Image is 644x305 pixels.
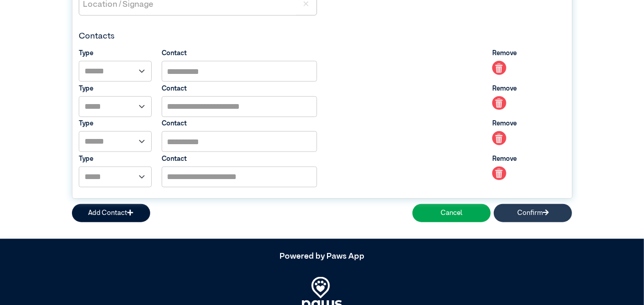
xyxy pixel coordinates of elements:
label: Type [79,48,151,58]
img: delete [494,169,504,178]
img: delete [494,98,504,108]
label: Remove [492,154,565,164]
h5: Powered by Paws App [72,252,573,262]
button: Add Contact [72,204,150,222]
label: Remove [492,119,565,129]
label: Contact [162,84,317,94]
label: Remove [492,84,565,94]
h4: Contacts [79,32,565,42]
button: Confirm [494,204,572,222]
img: delete [494,63,504,73]
label: Contact [162,119,317,129]
img: delete [494,134,504,143]
label: Contact [162,48,317,58]
label: Type [79,154,151,164]
label: Type [79,84,151,94]
button: Cancel [412,204,491,222]
label: Remove [492,48,565,58]
label: Type [79,119,151,129]
label: Contact [162,154,317,164]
